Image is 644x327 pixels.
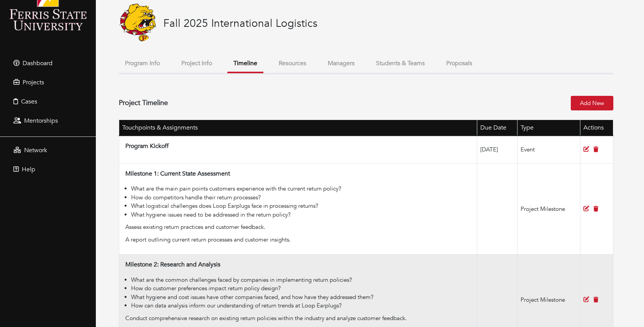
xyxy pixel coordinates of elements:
li: What hygiene issues need to be addressed in the return policy? [131,210,474,219]
li: What hygiene and cost issues have other companies faced, and how have they addressed them? [131,293,474,302]
td: Event [517,136,580,164]
h4: Program Kickoff [125,143,169,150]
img: Ferris_State_Bulldogs_logo.svg.png [119,3,157,42]
div: A report outlining current return processes and customer insights. [125,235,474,244]
th: Due Date [477,120,517,136]
button: Managers [322,55,361,72]
a: Help [2,162,94,177]
button: Proposals [440,55,478,72]
li: What are the common challenges faced by companies in implementing return policies? [131,276,474,284]
a: Network [2,143,94,158]
th: Type [517,120,580,136]
th: Actions [580,120,613,136]
li: How can data analysis inform our understanding of return trends at Loop Earplugs? [131,301,474,310]
span: Cases [21,97,37,106]
span: Dashboard [23,59,53,67]
h4: Project Timeline [119,99,168,107]
a: Projects [2,75,94,90]
h4: Milestone 1: Current State Assessment [125,170,230,177]
button: Resources [273,55,312,72]
li: How do competitors handle their return processes? [131,193,474,202]
div: Assess existing return practices and customer feedback. [125,223,474,232]
span: Help [22,165,35,174]
button: Students & Teams [370,55,431,72]
h3: Fall 2025 International Logistics [163,17,317,30]
li: How do customer preferences impact return policy design? [131,284,474,293]
a: Mentorships [2,113,94,128]
td: [DATE] [477,136,517,164]
a: Cases [2,94,94,109]
span: Mentorships [24,117,58,125]
div: Conduct comprehensive research on existing return policies within the industry and analyze custom... [125,314,474,323]
button: Project Info [175,55,218,72]
a: Add New [571,96,613,111]
td: Project Milestone [517,164,580,255]
button: Program Info [119,55,166,72]
li: What are the main pain points customers experience with the current return policy? [131,184,474,193]
span: Projects [23,78,44,87]
li: What logistical challenges does Loop Earplugs face in processing returns? [131,202,474,210]
button: Timeline [227,55,263,73]
h4: Milestone 2: Research and Analysis [125,261,220,268]
a: Dashboard [2,56,94,71]
span: Network [24,146,47,154]
th: Touchpoints & Assignments [119,120,477,136]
